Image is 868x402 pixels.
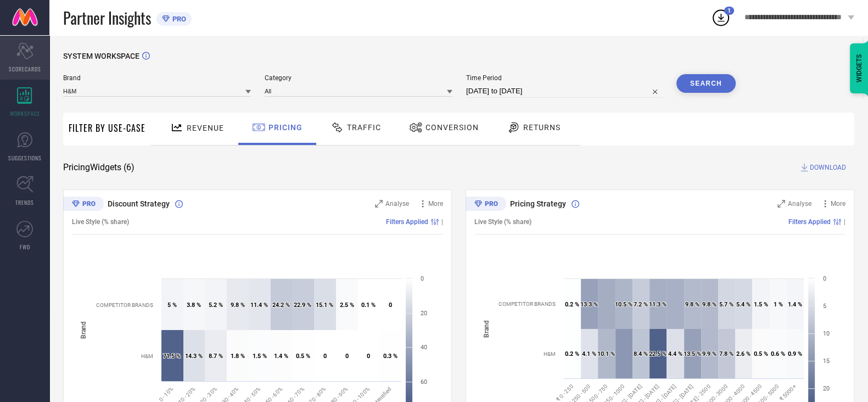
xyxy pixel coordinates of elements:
[634,350,648,358] text: 8.4 %
[466,74,663,82] span: Time Period
[20,243,30,251] span: FWD
[719,301,733,308] text: 5.7 %
[823,385,830,392] text: 20
[268,123,303,132] span: Pricing
[441,218,443,226] span: |
[466,85,663,98] input: Select time period
[684,350,701,358] text: 13.5 %
[158,386,174,402] text: 0 - 10%
[823,330,830,337] text: 10
[779,383,798,402] text: ₹ 5000+
[482,320,490,337] tspan: Brand
[296,353,310,360] text: 0.5 %
[10,109,40,118] span: WORKSPACE
[727,7,731,14] span: 1
[668,350,682,358] text: 4.4 %
[316,302,333,309] text: 15.1 %
[421,344,427,351] text: 40
[209,353,223,360] text: 8.7 %
[788,200,811,208] span: Analyse
[375,200,383,208] svg: Zoom
[96,302,153,308] text: COMPETITOR BRANDS
[831,200,845,208] span: More
[711,8,731,27] div: Open download list
[72,218,129,226] span: Live Style (% share)
[810,162,846,173] span: DOWNLOAD
[63,74,251,82] span: Brand
[649,301,667,308] text: 11.3 %
[340,302,354,309] text: 2.5 %
[777,200,785,208] svg: Zoom
[163,353,181,360] text: 71.5 %
[736,350,751,358] text: 2.6 %
[582,350,596,358] text: 4.1 %
[580,301,598,308] text: 13.3 %
[702,301,716,308] text: 9.8 %
[167,302,177,309] text: 5 %
[634,301,648,308] text: 7.2 %
[499,301,556,307] text: COMPETITOR BRANDS
[63,162,135,173] span: Pricing Widgets ( 6 )
[823,303,826,310] text: 5
[702,350,716,358] text: 9.9 %
[771,350,785,358] text: 0.6 %
[788,218,831,226] span: Filters Applied
[788,350,802,358] text: 0.9 %
[428,200,443,208] span: More
[265,74,452,82] span: Category
[187,124,224,132] span: Revenue
[523,123,561,132] span: Returns
[385,200,409,208] span: Analyse
[294,302,311,309] text: 22.9 %
[736,301,751,308] text: 5.4 %
[231,302,245,309] text: 9.8 %
[170,15,186,23] span: PRO
[685,301,699,308] text: 9.8 %
[63,7,151,29] span: Partner Insights
[389,302,392,309] text: 0
[63,197,104,213] div: Premium
[823,358,830,365] text: 15
[231,353,245,360] text: 1.8 %
[323,353,327,360] text: 0
[250,302,268,309] text: 11.4 %
[649,350,667,358] text: 22.5 %
[383,353,397,360] text: 0.3 %
[69,121,145,135] span: Filter By Use-Case
[185,353,203,360] text: 14.3 %
[823,275,826,282] text: 0
[565,301,579,308] text: 0.2 %
[466,197,506,213] div: Premium
[80,321,87,339] tspan: Brand
[676,74,736,93] button: Search
[63,52,139,60] span: SYSTEM WORKSPACE
[272,302,290,309] text: 24.2 %
[386,218,428,226] span: Filters Applied
[345,353,349,360] text: 0
[15,198,34,206] span: TRENDS
[844,218,845,226] span: |
[555,383,574,402] text: ₹ 0 - 250
[774,301,783,308] text: 1 %
[425,123,479,132] span: Conversion
[347,123,381,132] span: Traffic
[510,199,566,208] span: Pricing Strategy
[754,350,768,358] text: 0.5 %
[8,154,42,162] span: SUGGESTIONS
[565,350,579,358] text: 0.2 %
[253,353,267,360] text: 1.5 %
[615,301,632,308] text: 10.5 %
[474,218,531,226] span: Live Style (% share)
[788,301,802,308] text: 1.4 %
[754,301,768,308] text: 1.5 %
[421,275,424,282] text: 0
[209,302,223,309] text: 5.2 %
[187,302,201,309] text: 3.8 %
[108,199,170,208] span: Discount Strategy
[361,302,376,309] text: 0.1 %
[274,353,288,360] text: 1.4 %
[544,351,556,357] text: H&M
[421,378,427,386] text: 60
[141,353,153,359] text: H&M
[9,65,41,73] span: SCORECARDS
